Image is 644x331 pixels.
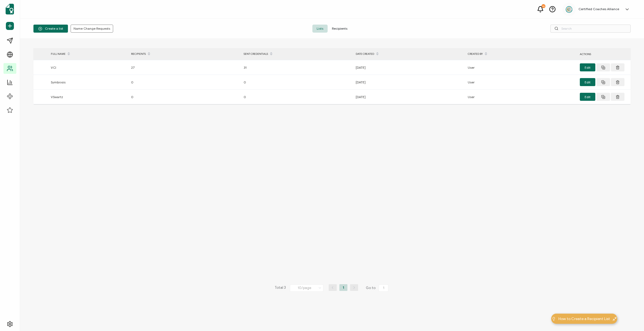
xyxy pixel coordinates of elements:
input: Search [550,25,631,33]
li: 1 [339,284,347,291]
button: Edit [580,63,595,71]
div: User [465,94,577,100]
div: 0 [128,79,241,85]
span: How to Create a Recipient List [558,316,610,322]
div: [DATE] [353,79,465,85]
div: Symbiosis [48,79,128,85]
input: Select [290,284,323,292]
div: VCI [48,64,128,71]
span: Recipients [328,25,352,33]
div: [DATE] [353,94,465,100]
div: User [465,79,577,85]
div: CREATED BY [465,49,577,59]
div: 0 [241,94,353,100]
div: [DATE] [353,64,465,71]
img: 2aa27aa7-df99-43f9-bc54-4d90c804c2bd.png [565,5,573,13]
h5: Certified Coaches Alliance [578,7,619,11]
button: Create a list [33,25,68,33]
div: FULL NAME [48,49,128,59]
div: 0 [128,94,241,100]
button: Edit [580,93,595,101]
span: Create a list [38,27,63,31]
span: Lists [312,25,328,33]
div: ACTIONS [577,51,631,57]
div: 31 [241,64,353,71]
div: 0 [241,79,353,85]
span: Name Change Requests [74,27,110,30]
img: minimize-icon.svg [613,317,617,321]
div: VSwartz [48,94,128,100]
button: Edit [580,78,595,86]
div: 27 [128,64,241,71]
div: User [465,64,577,71]
img: sertifier-logomark-colored.svg [6,4,14,14]
div: RECIPIENTS [128,49,241,59]
button: Name Change Requests [71,25,113,33]
div: 23 [542,4,545,8]
span: Go to [366,284,389,292]
div: SENT CREDENTIALS [241,49,353,59]
div: DATE CREATED [353,49,465,59]
span: Total 3 [275,284,286,292]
